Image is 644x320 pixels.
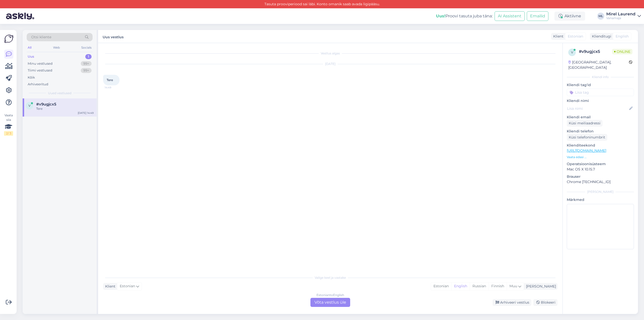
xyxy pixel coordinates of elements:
[567,148,606,153] a: [URL][DOMAIN_NAME]
[36,102,56,106] span: #v9ugjcx5
[567,106,628,111] input: Lisa nimi
[597,13,604,20] div: ML
[567,82,634,88] p: Kliendi tag'id
[31,34,51,40] span: Otsi kliente
[493,299,531,306] div: Arhiveeri vestlus
[579,49,612,55] div: # v9ugjcx5
[567,89,634,96] input: Lisa tag
[470,282,489,290] div: Russian
[567,129,634,134] p: Kliendi telefon
[524,284,556,289] div: [PERSON_NAME]
[567,167,634,172] p: Mac OS X 10.15.7
[52,44,61,51] div: Web
[4,34,14,44] img: Askly Logo
[4,131,13,136] div: 2 / 3
[616,34,629,39] span: English
[527,11,548,21] button: Emailid
[567,197,634,202] p: Märkmed
[81,61,92,66] div: 99+
[36,106,94,111] div: Tere
[80,44,93,51] div: Socials
[567,179,634,185] p: Chrome [TECHNICAL_ID]
[567,143,634,148] p: Klienditeekond
[567,155,634,159] p: Vaata edasi ...
[431,282,451,290] div: Estonian
[78,111,94,115] div: [DATE] 14:49
[606,16,635,20] div: Vanamaja
[103,62,557,66] div: [DATE]
[103,33,124,40] label: Uus vestlus
[568,34,583,39] span: Estonian
[28,68,52,73] div: Tiimi vestlused
[567,115,634,120] p: Kliendi email
[567,174,634,179] p: Brauser
[606,12,641,20] a: Mirel LaurendVanamaja
[28,54,34,59] div: Uus
[103,275,557,280] div: Valige keel ja vastake
[4,113,13,136] div: Vaata siia
[28,75,35,80] div: Kõik
[316,293,344,297] div: Estonian to English
[568,60,629,70] div: [GEOGRAPHIC_DATA], [GEOGRAPHIC_DATA]
[85,54,92,59] div: 1
[310,298,350,307] div: Võta vestlus üle
[533,299,557,306] div: Blokeeri
[571,50,573,54] span: v
[27,44,32,51] div: All
[567,134,607,141] div: Küsi telefoninumbrit
[107,78,113,82] span: Tere
[28,82,48,87] div: Arhiveeritud
[489,282,507,290] div: Finnish
[567,190,634,194] div: [PERSON_NAME]
[567,161,634,167] p: Operatsioonisüsteem
[606,12,635,16] div: Mirel Laurend
[28,61,53,66] div: Minu vestlused
[612,49,632,54] span: Online
[554,12,585,21] div: Aktiivne
[105,86,124,89] span: 14:49
[509,284,517,288] span: Muu
[567,120,602,127] div: Küsi meiliaadressi
[590,34,611,39] div: Klienditugi
[451,282,470,290] div: English
[103,284,115,289] div: Klient
[567,75,634,79] div: Kliendi info
[551,34,563,39] div: Klient
[120,283,135,289] span: Estonian
[495,11,525,21] button: AI Assistent
[103,51,557,56] div: Vestlus algas
[81,68,92,73] div: 99+
[48,91,71,95] span: Uued vestlused
[436,13,493,19] div: Proovi tasuta juba täna:
[28,104,30,108] span: v
[436,14,446,18] b: Uus!
[567,98,634,103] p: Kliendi nimi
